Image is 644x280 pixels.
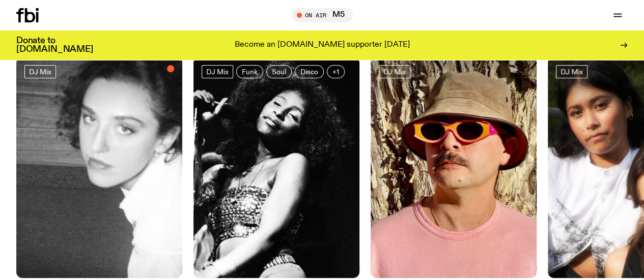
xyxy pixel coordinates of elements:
span: Disco [300,68,318,76]
img: Tyson stands in front of a paperbark tree wearing orange sunglasses, a suede bucket hat and a pin... [371,57,537,278]
span: DJ Mix [383,68,406,76]
span: DJ Mix [29,68,51,76]
a: Soul [266,65,292,78]
span: DJ Mix [206,68,229,76]
button: On AirM5 [292,8,353,22]
a: DJ Mix [202,65,233,78]
span: DJ Mix [561,68,583,76]
a: DJ Mix [24,65,56,78]
p: Become an [DOMAIN_NAME] supporter [DATE] [235,41,410,50]
h3: Donate to [DOMAIN_NAME] [16,37,93,54]
a: DJ Mix [379,65,410,78]
a: Funk [236,65,263,78]
a: DJ Mix [556,65,587,78]
span: +1 [332,68,339,76]
img: A black and white photo of Lilly wearing a white blouse and looking up at the camera. [16,57,182,278]
a: Disco [295,65,324,78]
span: Soul [272,68,286,76]
span: Funk [242,68,258,76]
button: +1 [327,65,345,78]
